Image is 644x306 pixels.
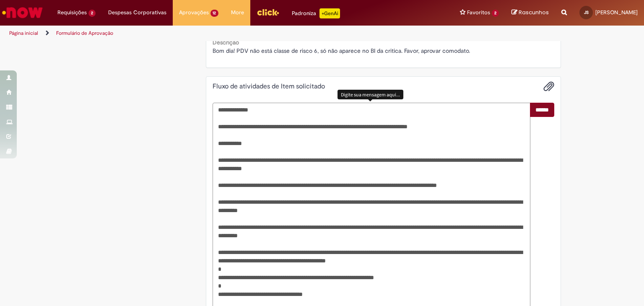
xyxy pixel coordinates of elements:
span: JS [584,10,589,15]
span: 12 [210,10,219,17]
span: Bom dia! PDV não está classe de risco 6, só não aparece no BI da critica. Favor, aprovar comodato. [213,47,470,54]
a: Formulário de Aprovação [56,30,113,36]
span: Requisições [57,8,87,17]
div: Padroniza [292,8,340,18]
img: ServiceNow [1,4,44,21]
span: 2 [492,10,499,17]
img: click_logo_yellow_360x200.png [257,6,279,18]
span: Favoritos [467,8,490,17]
span: More [231,8,244,17]
ul: Trilhas de página [6,26,423,41]
span: Aprovações [179,8,209,17]
div: Digite sua mensagem aqui... [338,90,403,99]
span: [PERSON_NAME] [595,9,638,16]
p: +GenAi [319,8,340,18]
span: 2 [88,10,96,17]
h2: Fluxo de atividades de Item solicitado Histórico de tíquete [213,83,325,91]
button: Adicionar anexos [543,81,554,92]
a: Página inicial [9,30,38,36]
span: Despesas Corporativas [108,8,166,17]
b: Descrição [213,39,239,46]
a: Rascunhos [512,9,549,17]
span: Rascunhos [519,8,549,16]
